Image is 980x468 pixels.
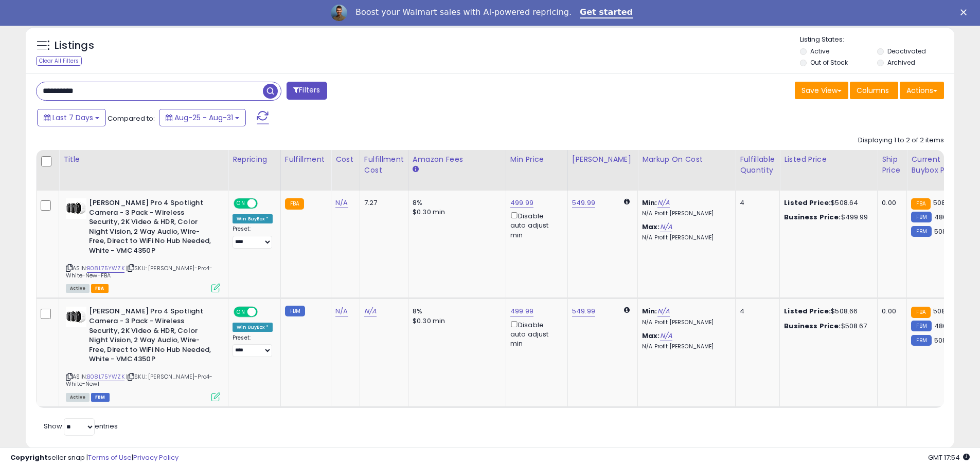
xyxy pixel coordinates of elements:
[87,264,124,273] a: B08L75YWZK
[66,307,220,400] div: ASIN:
[928,453,970,462] span: 2025-09-8 17:54 GMT
[233,334,273,358] div: Preset:
[133,453,179,462] a: Privacy Policy
[642,222,660,232] b: Max:
[10,453,179,463] div: seller snap | |
[642,331,660,341] b: Max:
[911,307,930,318] small: FBA
[510,306,533,316] a: 499.99
[335,154,355,165] div: Cost
[784,306,831,316] b: Listed Price:
[364,198,400,208] div: 7.27
[810,47,829,55] label: Active
[795,82,848,99] button: Save View
[355,7,572,17] div: Boost your Walmart sales with AI-powered repricing.
[887,47,926,55] label: Deactivated
[364,306,377,316] a: N/A
[642,154,731,165] div: Markup on Cost
[850,82,898,99] button: Columns
[87,372,124,381] a: B08L75YWZK
[285,306,305,316] small: FBM
[934,227,957,236] span: 508.66
[911,335,931,346] small: FBM
[413,307,498,316] div: 8%
[858,136,944,145] div: Displaying 1 to 2 of 2 items
[911,154,964,176] div: Current Buybox Price
[740,154,775,176] div: Fulfillable Quantity
[63,154,224,165] div: Title
[510,154,563,165] div: Min Price
[642,306,657,316] b: Min:
[911,212,931,222] small: FBM
[36,56,82,66] div: Clear All Filters
[233,154,276,165] div: Repricing
[88,453,132,462] a: Terms of Use
[10,453,48,462] strong: Copyright
[55,39,94,53] h5: Listings
[364,154,404,176] div: Fulfillment Cost
[882,154,902,176] div: Ship Price
[882,198,899,208] div: 0.00
[37,109,106,126] button: Last 7 Days
[572,306,595,316] a: 549.99
[233,323,273,332] div: Win BuyBox *
[882,307,899,316] div: 0.00
[657,198,670,208] a: N/A
[108,114,155,123] span: Compared to:
[66,372,212,388] span: | SKU: [PERSON_NAME]-Pro4-White-New1
[784,213,869,222] div: $499.99
[285,198,304,210] small: FBA
[642,210,727,217] p: N/A Profit [PERSON_NAME]
[413,165,419,174] small: Amazon Fees.
[413,208,498,217] div: $0.30 min
[285,154,327,165] div: Fulfillment
[857,85,889,96] span: Columns
[638,150,736,191] th: The percentage added to the cost of goods (COGS) that forms the calculator for Min & Max prices.
[800,35,954,45] p: Listing States:
[810,58,848,67] label: Out of Stock
[642,343,727,350] p: N/A Profit [PERSON_NAME]
[660,331,672,341] a: N/A
[235,199,247,208] span: ON
[256,308,273,316] span: OFF
[66,393,90,402] span: All listings currently available for purchase on Amazon
[510,210,560,240] div: Disable auto adjust min
[784,198,869,208] div: $508.64
[934,212,947,222] span: 480
[510,319,560,349] div: Disable auto adjust min
[91,284,109,293] span: FBA
[887,58,915,67] label: Archived
[784,322,869,331] div: $508.67
[413,154,502,165] div: Amazon Fees
[159,109,246,126] button: Aug-25 - Aug-31
[784,198,831,208] b: Listed Price:
[784,321,841,331] b: Business Price:
[572,198,595,208] a: 549.99
[287,82,327,100] button: Filters
[174,113,233,123] span: Aug-25 - Aug-31
[256,199,273,208] span: OFF
[335,198,348,208] a: N/A
[642,198,657,208] b: Min:
[89,198,214,258] b: [PERSON_NAME] Pro 4 Spotlight Camera - 3 Pack - Wireless Security, 2K Video & HDR, Color Night Vi...
[91,393,110,402] span: FBM
[89,307,214,366] b: [PERSON_NAME] Pro 4 Spotlight Camera - 3 Pack - Wireless Security, 2K Video & HDR, Color Night Vi...
[657,306,670,316] a: N/A
[335,306,348,316] a: N/A
[933,306,956,316] span: 508.64
[660,222,672,232] a: N/A
[44,421,118,431] span: Show: entries
[52,113,93,123] span: Last 7 Days
[572,154,633,165] div: [PERSON_NAME]
[740,198,772,208] div: 4
[740,307,772,316] div: 4
[66,284,90,293] span: All listings currently available for purchase on Amazon
[900,82,944,99] button: Actions
[934,335,957,345] span: 508.66
[784,154,873,165] div: Listed Price
[580,7,633,18] a: Get started
[960,9,971,15] div: Close
[642,319,727,326] p: N/A Profit [PERSON_NAME]
[66,307,86,327] img: 31G-4NizBPL._SL40_.jpg
[911,198,930,210] small: FBA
